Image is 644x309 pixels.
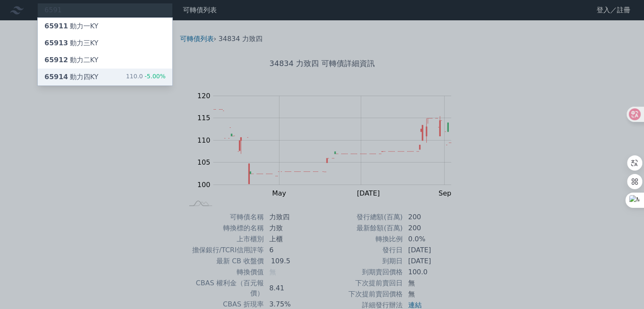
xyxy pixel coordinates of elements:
[44,21,98,31] div: 動力一KY
[44,56,68,64] span: 65912
[38,52,172,69] a: 65912動力二KY
[38,69,172,86] a: 65914動力四KY 110.0-5.00%
[602,268,644,309] iframe: Chat Widget
[44,72,98,82] div: 動力四KY
[143,73,166,80] span: -5.00%
[38,35,172,52] a: 65913動力三KY
[44,38,98,48] div: 動力三KY
[126,72,166,82] div: 110.0
[44,55,98,65] div: 動力二KY
[602,268,644,309] div: 聊天小工具
[44,39,68,47] span: 65913
[44,22,68,30] span: 65911
[38,18,172,35] a: 65911動力一KY
[44,73,68,81] span: 65914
